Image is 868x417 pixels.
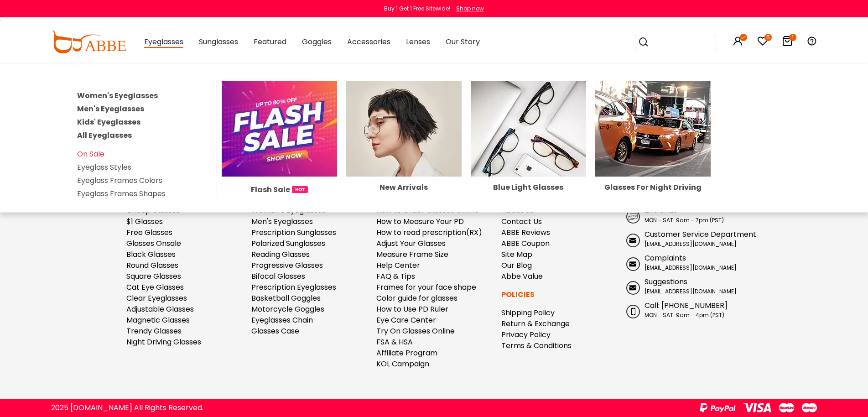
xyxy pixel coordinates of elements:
[51,31,126,53] img: abbeglasses.com
[292,186,308,193] img: 1724998894317IetNH.gif
[126,337,201,347] a: Night Driving Glasses
[251,205,326,216] a: Women's Eyeglasses
[501,238,550,249] a: ABBE Coupon
[626,300,742,319] a: Call: [PHONE_NUMBER] MON - SAT: 9am - 4pm (PST)
[501,216,542,227] a: Contact Us
[251,227,336,238] a: Prescription Sunglasses
[77,117,140,127] a: Kids' Eyeglasses
[346,81,462,177] img: New Arrivals
[376,227,482,238] a: How to read prescription(RX)
[376,205,479,216] a: How to Order Glasses Online
[126,315,190,325] a: Magnetic Glasses
[77,175,162,186] a: Eyeglass Frames Colors
[782,37,793,48] a: 1
[471,123,586,191] a: Blue Light Glasses
[376,348,437,358] a: Affiliate Program
[645,311,724,319] span: MON - SAT: 9am - 4pm (PST)
[126,205,180,216] a: Cheap Glasses
[126,249,176,260] a: Black Glasses
[222,123,337,195] a: Flash Sale
[77,130,132,141] a: All Eyeglasses
[251,282,336,292] a: Prescription Eyeglasses
[764,34,772,41] i: 5
[384,5,450,13] div: Buy 1 Get 1 Free Sitewide!
[126,304,194,314] a: Adjustable Glasses
[251,260,323,271] a: Progressive Glasses
[77,162,131,172] a: Eyeglass Styles
[77,104,144,114] a: Men's Eyeglasses
[254,36,286,47] span: Featured
[199,36,238,47] span: Sunglasses
[346,184,462,191] div: New Arrivals
[126,293,187,303] a: Clear Eyeglasses
[645,216,724,224] span: MON - SAT: 9am - 7pm (PST)
[376,359,429,369] a: KOL Campaign
[251,315,313,325] a: Eyeglasses Chain
[376,326,455,336] a: Try On Glasses Online
[376,260,420,271] a: Help Center
[645,253,686,263] span: Complaints
[595,184,711,191] div: Glasses For Night Driving
[376,304,448,314] a: How to Use PD Ruler
[251,249,310,260] a: Reading Glasses
[77,188,166,199] a: Eyeglass Frames Shapes
[456,5,484,13] div: Shop now
[645,205,676,216] span: Live chat
[51,402,203,413] div: 2025 [DOMAIN_NAME] All Rights Reserved.
[501,308,555,318] a: Shipping Policy
[595,123,711,191] a: Glasses For Night Driving
[376,271,415,281] a: FAQ & Tips
[645,264,737,271] span: [EMAIL_ADDRESS][DOMAIN_NAME]
[251,271,305,281] a: Bifocal Glasses
[501,249,532,260] a: Site Map
[501,227,550,238] a: ABBE Reviews
[501,289,617,300] p: Policies
[347,36,390,47] span: Accessories
[376,282,476,292] a: Frames for your face shape
[376,238,446,249] a: Adjust Your Glasses
[471,81,586,177] img: Blue Light Glasses
[789,34,796,41] i: 1
[251,304,324,314] a: Motorcycle Goggles
[251,216,313,227] a: Men's Eyeglasses
[251,293,321,303] a: Basketball Goggles
[144,36,183,48] span: Eyeglasses
[501,329,551,340] a: Privacy Policy
[645,300,728,311] span: Call: [PHONE_NUMBER]
[126,216,163,227] a: $1 Glasses
[376,337,413,347] a: FSA & HSA
[126,326,182,336] a: Trendy Glasses
[126,260,178,271] a: Round Glasses
[645,240,737,248] span: [EMAIL_ADDRESS][DOMAIN_NAME]
[406,36,430,47] span: Lenses
[126,227,172,238] a: Free Glasses
[595,81,711,177] img: Glasses For Night Driving
[501,318,570,329] a: Return & Exchange
[645,229,756,240] span: Customer Service Department
[757,37,768,48] a: 5
[626,276,742,296] a: Suggestions [EMAIL_ADDRESS][DOMAIN_NAME]
[376,216,464,227] a: How to Measure Your PD
[77,90,158,101] a: Women's Eyeglasses
[302,36,332,47] span: Goggles
[346,123,462,191] a: New Arrivals
[446,36,480,47] span: Our Story
[126,271,181,281] a: Square Glasses
[626,229,742,248] a: Customer Service Department [EMAIL_ADDRESS][DOMAIN_NAME]
[501,340,572,351] a: Terms & Conditions
[77,149,104,159] a: On Sale
[376,315,436,325] a: Eye Care Center
[222,81,337,177] img: Flash Sale
[251,326,299,336] a: Glasses Case
[501,271,543,281] a: Abbe Value
[376,293,457,303] a: Color guide for glasses
[645,276,687,287] span: Suggestions
[452,5,484,12] a: Shop now
[251,184,290,195] span: Flash Sale
[251,238,325,249] a: Polarized Sunglasses
[501,260,532,271] a: Our Blog
[471,184,586,191] div: Blue Light Glasses
[501,205,534,216] a: About Us
[126,238,181,249] a: Glasses Onsale
[626,205,742,224] a: Live chat MON - SAT: 9am - 7pm (PST)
